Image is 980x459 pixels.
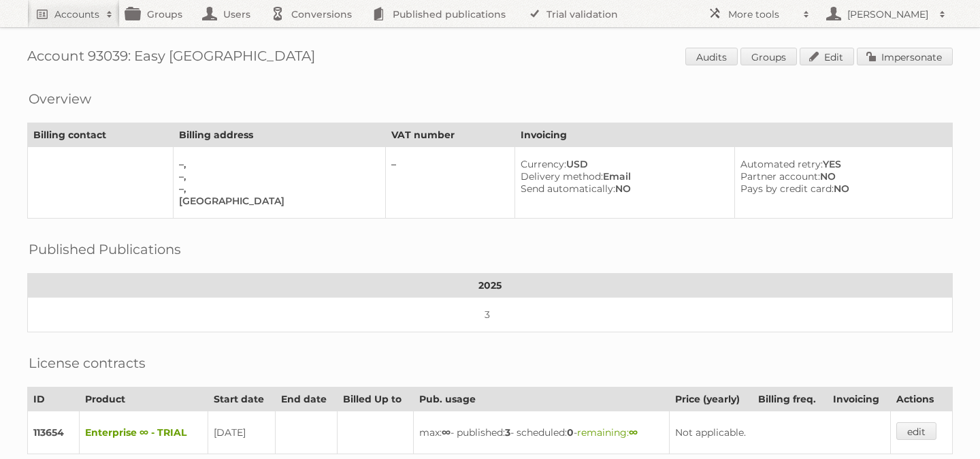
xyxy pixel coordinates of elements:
div: –, [179,183,374,195]
span: Currency: [521,158,566,170]
th: Invoicing [514,123,952,147]
td: – [385,147,514,219]
strong: 3 [505,426,510,439]
strong: ∞ [629,426,638,439]
h2: Overview [29,89,91,109]
th: Actions [890,387,952,411]
td: 3 [28,298,953,332]
div: –, [179,158,374,170]
th: Pub. usage [414,387,670,411]
div: NO [740,170,941,183]
a: Impersonate [857,48,953,65]
h2: Published Publications [29,239,181,259]
td: Not applicable. [669,411,890,454]
th: Price (yearly) [669,387,752,411]
th: Billed Up to [338,387,414,411]
th: Product [80,387,208,411]
span: remaining: [577,426,638,439]
th: End date [275,387,337,411]
h1: Account 93039: Easy [GEOGRAPHIC_DATA] [27,48,953,68]
div: NO [740,183,941,195]
td: max: - published: - scheduled: - [414,411,670,454]
th: 2025 [28,274,953,298]
h2: License contracts [29,353,146,373]
div: YES [740,158,941,170]
h2: More tools [728,7,796,21]
th: Start date [208,387,276,411]
span: Send automatically: [521,183,615,195]
a: edit [896,422,936,440]
h2: [PERSON_NAME] [844,7,932,21]
div: –, [179,170,374,183]
td: 113654 [28,411,80,454]
span: Delivery method: [521,170,603,183]
div: NO [521,183,723,195]
h2: Accounts [54,7,99,21]
span: Pays by credit card: [740,183,834,195]
th: Invoicing [828,387,890,411]
td: Enterprise ∞ - TRIAL [80,411,208,454]
th: ID [28,387,80,411]
a: Edit [800,48,854,65]
a: Groups [740,48,797,65]
th: Billing address [174,123,385,147]
th: VAT number [385,123,514,147]
strong: ∞ [442,426,451,439]
div: Email [521,170,723,183]
strong: 0 [567,426,574,439]
td: [DATE] [208,411,276,454]
th: Billing contact [28,123,174,147]
span: Partner account: [740,170,820,183]
div: USD [521,158,723,170]
th: Billing freq. [752,387,828,411]
a: Audits [685,48,738,65]
span: Automated retry: [740,158,823,170]
div: [GEOGRAPHIC_DATA] [179,195,374,207]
